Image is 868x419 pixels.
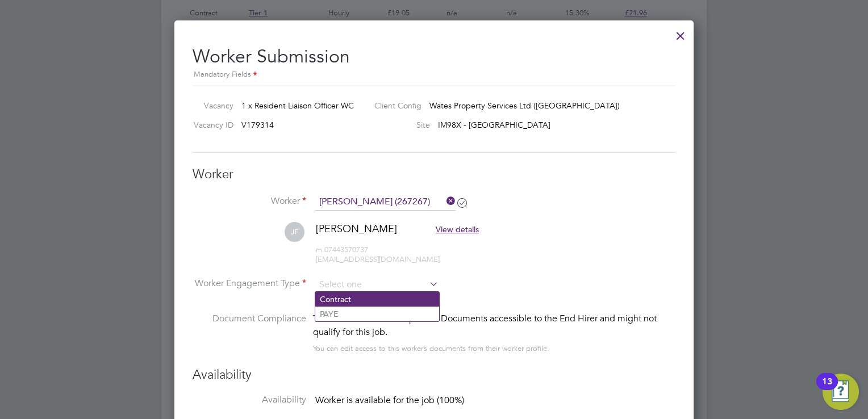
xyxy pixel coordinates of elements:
[193,166,675,183] h3: Worker
[438,120,550,130] span: IM98X - [GEOGRAPHIC_DATA]
[241,120,274,130] span: V179314
[241,100,354,111] span: 1 x Resident Liaison Officer WC
[365,120,430,130] label: Site
[315,276,439,294] input: Select one
[193,312,306,353] label: Document Compliance
[823,374,859,410] button: Open Resource Center, 13 new notifications
[188,100,233,111] label: Vacancy
[193,367,675,383] h3: Availability
[316,245,324,254] span: m:
[313,342,549,355] div: You can edit access to this worker’s documents from their worker profile.
[313,312,675,339] div: This worker has no Compliance Documents accessible to the End Hirer and might not qualify for thi...
[365,100,422,111] label: Client Config
[193,36,675,81] h2: Worker Submission
[316,222,397,235] span: [PERSON_NAME]
[315,307,439,321] li: PAYE
[822,382,832,396] div: 13
[315,292,439,307] li: Contract
[316,245,368,254] span: 07443570737
[193,69,675,81] div: Mandatory Fields
[436,224,479,234] span: View details
[285,222,304,242] span: JF
[193,195,306,207] label: Worker
[193,394,306,406] label: Availability
[316,254,440,264] span: [EMAIL_ADDRESS][DOMAIN_NAME]
[188,120,233,130] label: Vacancy ID
[193,278,306,290] label: Worker Engagement Type
[315,194,456,211] input: Search for...
[315,395,464,406] span: Worker is available for the job (100%)
[429,100,620,111] span: Wates Property Services Ltd ([GEOGRAPHIC_DATA])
